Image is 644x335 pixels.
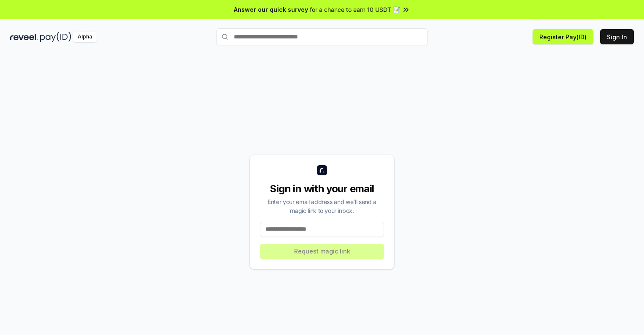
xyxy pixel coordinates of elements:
div: Sign in with your email [260,182,384,196]
span: Answer our quick survey [234,5,308,14]
button: Sign In [600,29,634,44]
div: Enter your email address and we’ll send a magic link to your inbox. [260,197,384,215]
img: reveel_dark [10,32,38,42]
span: for a chance to earn 10 USDT 📝 [310,5,400,14]
img: pay_id [40,32,71,42]
div: Alpha [73,32,97,42]
img: logo_small [317,165,327,175]
button: Register Pay(ID) [533,29,593,44]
